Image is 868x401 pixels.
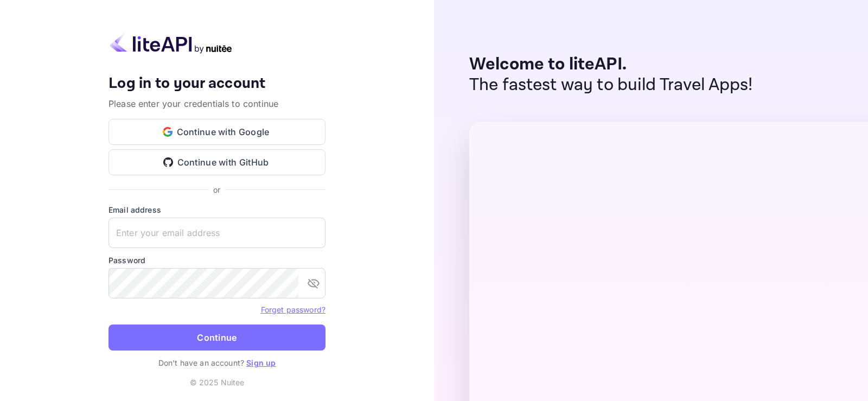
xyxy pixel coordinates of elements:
[261,305,325,314] a: Forget password?
[108,119,325,145] button: Continue with Google
[108,357,325,368] p: Don't have an account?
[108,33,233,54] img: liteapi
[190,377,245,388] p: © 2025 Nuitee
[469,75,753,96] p: The fastest way to build Travel Apps!
[469,54,753,75] p: Welcome to liteAPI.
[108,204,325,215] label: Email address
[261,304,325,315] a: Forget password?
[303,272,324,294] button: toggle password visibility
[108,149,325,175] button: Continue with GitHub
[108,324,325,351] button: Continue
[108,74,325,93] h4: Log in to your account
[246,358,276,367] a: Sign up
[213,184,220,195] p: or
[108,218,325,248] input: Enter your email address
[108,254,325,266] label: Password
[108,97,325,110] p: Please enter your credentials to continue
